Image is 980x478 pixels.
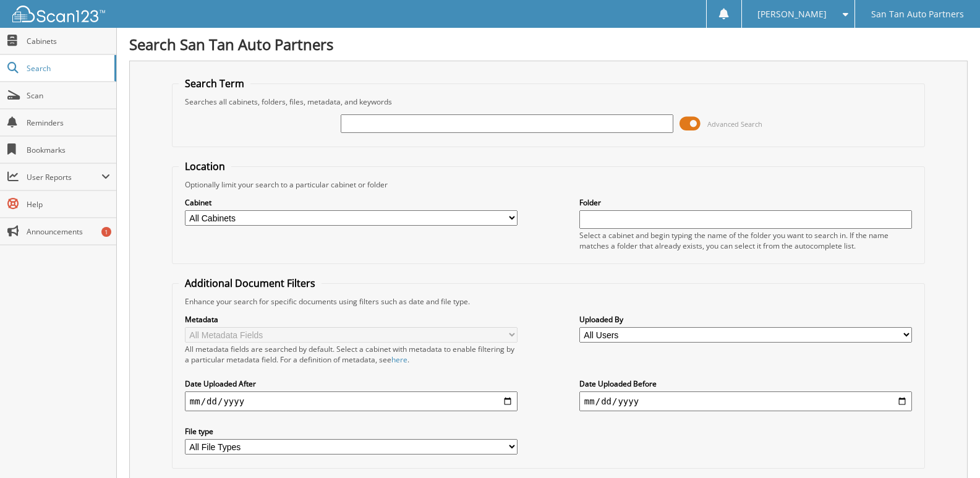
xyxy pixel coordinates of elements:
[27,172,101,182] span: User Reports
[579,230,912,251] div: Select a cabinet and begin typing the name of the folder you want to search in. If the name match...
[579,391,912,411] input: end
[129,34,968,54] h1: Search San Tan Auto Partners
[185,378,518,389] label: Date Uploaded After
[579,378,912,389] label: Date Uploaded Before
[179,77,250,90] legend: Search Term
[179,296,918,307] div: Enhance your search for specific documents using filters such as date and file type.
[185,426,518,437] label: File type
[391,354,407,365] a: here
[27,226,110,237] span: Announcements
[27,117,110,128] span: Reminders
[579,197,912,208] label: Folder
[179,179,918,190] div: Optionally limit your search to a particular cabinet or folder
[101,227,111,237] div: 1
[185,391,518,411] input: start
[179,96,918,107] div: Searches all cabinets, folders, files, metadata, and keywords
[27,36,110,46] span: Cabinets
[185,344,518,365] div: All metadata fields are searched by default. Select a cabinet with metadata to enable filtering b...
[179,160,231,173] legend: Location
[179,276,322,290] legend: Additional Document Filters
[27,63,108,74] span: Search
[185,314,518,325] label: Metadata
[12,6,105,22] img: scan123-logo-white.svg
[579,314,912,325] label: Uploaded By
[707,119,762,129] span: Advanced Search
[27,90,110,101] span: Scan
[27,199,110,210] span: Help
[757,11,827,18] span: [PERSON_NAME]
[871,11,964,18] span: San Tan Auto Partners
[27,145,110,155] span: Bookmarks
[185,197,518,208] label: Cabinet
